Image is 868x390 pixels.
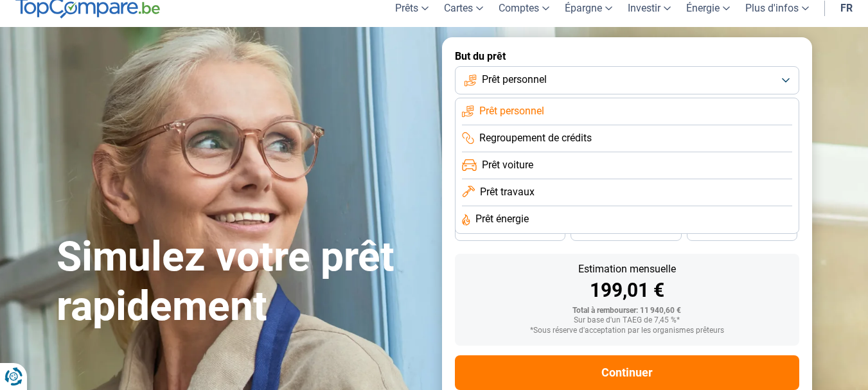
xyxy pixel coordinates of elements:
span: Prêt personnel [479,104,544,118]
div: Estimation mensuelle [465,264,789,274]
span: Prêt travaux [480,185,535,199]
span: Regroupement de crédits [479,131,592,145]
div: Total à rembourser: 11 940,60 € [465,306,789,315]
div: Sur base d'un TAEG de 7,45 %* [465,316,789,325]
span: 30 mois [612,227,640,235]
button: Continuer [455,355,799,390]
label: But du prêt [455,50,799,62]
span: 24 mois [728,227,756,235]
span: Prêt énergie [475,212,529,226]
span: Prêt personnel [482,73,547,87]
span: 36 mois [496,227,524,235]
h1: Simulez votre prêt rapidement [57,233,427,332]
div: *Sous réserve d'acceptation par les organismes prêteurs [465,326,789,335]
button: Prêt personnel [455,66,799,94]
div: 199,01 € [465,281,789,300]
span: Prêt voiture [482,158,533,172]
